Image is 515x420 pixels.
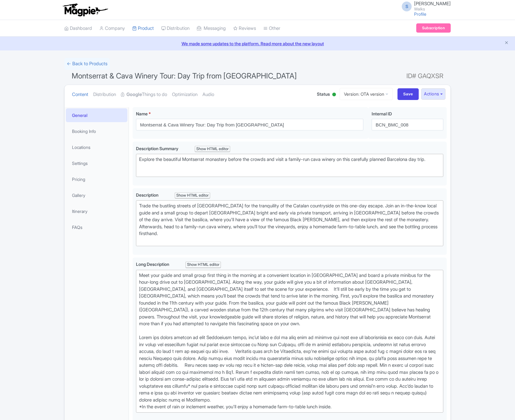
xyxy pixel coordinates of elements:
[66,108,127,122] a: General
[66,172,127,186] a: Pricing
[66,220,127,234] a: FAQs
[139,272,440,410] div: Meet your guide and small group first thing in the morning at a convenient location in [GEOGRAPHI...
[66,188,127,202] a: Gallery
[64,20,92,37] a: Dashboard
[121,85,167,104] a: GoogleThings to do
[195,146,230,152] div: Show HTML editor
[161,20,190,37] a: Distribution
[126,91,142,98] strong: Google
[99,20,125,37] a: Company
[93,85,116,104] a: Distribution
[66,156,127,170] a: Settings
[72,71,297,80] span: Montserrat & Cava Winery Tour: Day Trip from [GEOGRAPHIC_DATA]
[414,1,451,6] span: [PERSON_NAME]
[317,91,330,97] span: Status
[136,111,148,116] span: Name
[66,204,127,218] a: Itinerary
[421,88,445,100] button: Actions
[136,262,170,267] span: Long Description
[398,1,451,11] a: S [PERSON_NAME] Walks
[414,11,426,17] a: Profile
[263,20,280,37] a: Other
[397,88,419,100] input: Save
[139,202,440,244] div: Trade the bustling streets of [GEOGRAPHIC_DATA] for the tranquility of the Catalan countryside on...
[66,140,127,154] a: Locations
[202,85,214,104] a: Audio
[175,192,210,199] div: Show HTML editor
[172,85,198,104] a: Optimization
[372,111,392,116] span: Internal ID
[414,7,451,11] small: Walks
[406,70,443,82] span: ID# GAQXSR
[197,20,226,37] a: Messaging
[331,90,337,100] div: Active
[132,20,154,37] a: Product
[504,40,509,47] button: Close announcement
[340,88,393,100] a: Version: OTA version
[61,3,109,17] img: logo-ab69f6fb50320c5b225c76a69d11143b.png
[136,146,179,151] span: Description Summary
[66,124,127,138] a: Booking Info
[64,58,110,70] a: ← Back to Products
[233,20,256,37] a: Reviews
[402,2,412,11] span: S
[139,156,440,170] div: Explore the beautiful Montserrat monastery before the crowds and visit a family-run cava winery o...
[72,85,88,104] a: Content
[4,40,511,47] a: We made some updates to the platform. Read more about the new layout
[136,192,159,198] span: Description
[416,23,451,33] a: Subscription
[186,262,221,268] div: Show HTML editor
